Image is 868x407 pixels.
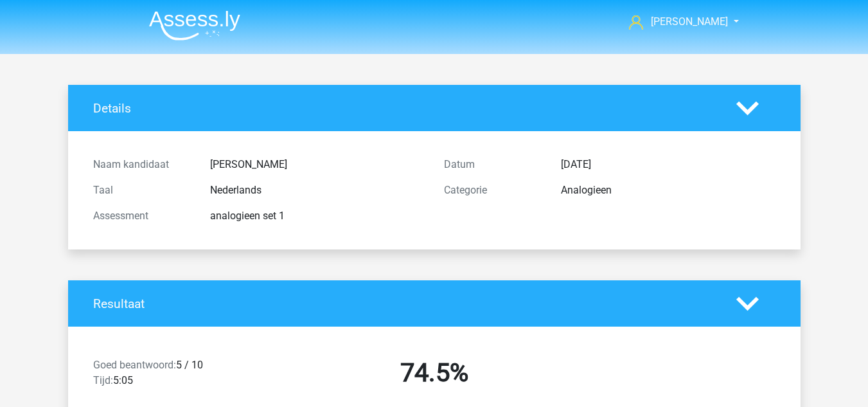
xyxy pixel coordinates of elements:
div: Taal [84,183,200,198]
div: Categorie [434,183,551,198]
span: Tijd: [93,374,113,386]
div: Analogieen [551,183,785,198]
img: Assessly [149,10,240,41]
a: [PERSON_NAME] [624,14,729,30]
div: analogieen set 1 [200,208,434,224]
div: 5 / 10 5:05 [84,357,259,393]
h2: 74.5% [269,357,600,388]
div: Naam kandidaat [84,157,200,172]
div: [DATE] [551,157,785,172]
span: [PERSON_NAME] [651,15,728,28]
div: [PERSON_NAME] [200,157,434,172]
div: Nederlands [200,183,434,198]
div: Datum [434,157,551,172]
h4: Resultaat [93,296,717,311]
h4: Details [93,101,717,116]
div: Assessment [84,208,200,224]
span: Goed beantwoord: [93,359,176,371]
